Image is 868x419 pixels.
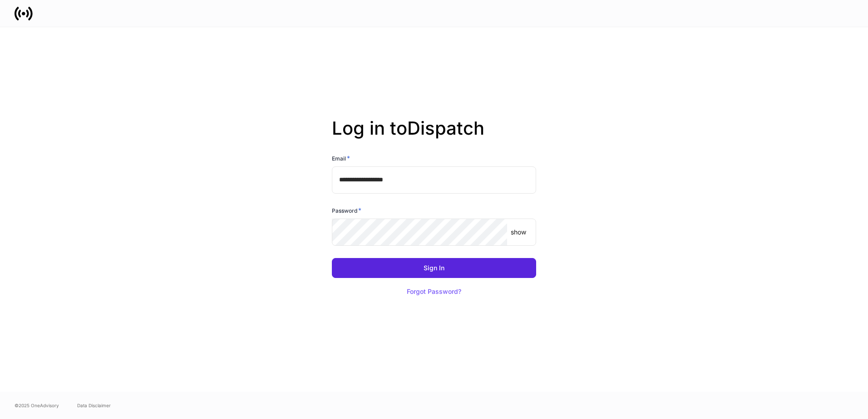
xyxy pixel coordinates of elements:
span: © 2025 OneAdvisory [15,402,59,409]
h6: Email [332,154,350,163]
button: Sign In [332,258,536,278]
a: Data Disclaimer [77,402,111,409]
div: Forgot Password? [407,288,461,295]
button: Forgot Password? [395,282,473,302]
h2: Log in to Dispatch [332,117,536,154]
p: show [511,228,526,237]
h6: Password [332,206,361,215]
div: Sign In [424,265,444,271]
